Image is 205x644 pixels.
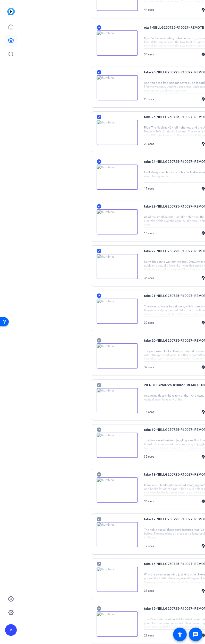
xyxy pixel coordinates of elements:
img: blue-gradient.svg [7,8,15,15]
span: 17 secs [144,187,154,190]
img: thumb-nail [97,388,138,413]
img: thumb-nail [97,478,138,503]
span: 36 secs [144,276,154,280]
span: 14 secs [144,410,154,414]
img: thumb-nail [97,254,138,279]
span: 23 secs [144,97,154,101]
span: 23 secs [144,142,154,146]
span: 30 secs [144,321,154,324]
span: 44 secs [144,8,154,11]
span: 23 secs [144,634,154,637]
img: thumb-nail [97,30,138,56]
span: 35 secs [144,455,154,459]
span: 36 secs [144,500,154,503]
img: thumb-nail [97,209,138,235]
img: thumb-nail [97,567,138,592]
img: thumb-nail [97,75,138,100]
img: thumb-nail [97,522,138,548]
mat-icon: accessibility [177,632,183,638]
div: V [5,625,17,636]
span: 34 secs [144,53,154,56]
span: 17 secs [144,545,154,548]
img: thumb-nail [97,120,138,145]
img: thumb-nail [97,433,138,458]
img: thumb-nail [97,165,138,190]
span: 38 secs [144,589,154,593]
img: thumb-nail [97,299,138,324]
mat-icon: message [193,632,199,638]
img: thumb-nail [97,612,138,637]
span: 32 secs [144,366,154,369]
img: thumb-nail [97,343,138,369]
span: 16 secs [144,232,154,235]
